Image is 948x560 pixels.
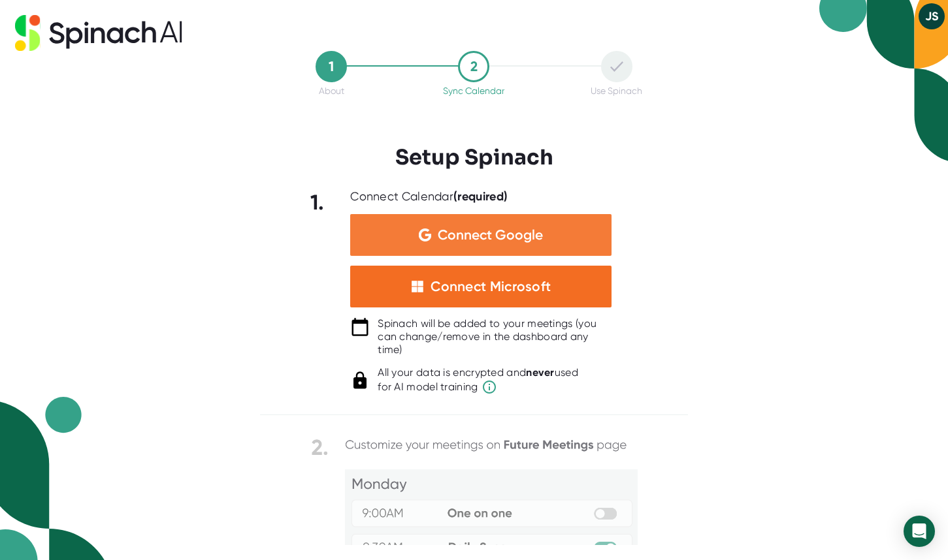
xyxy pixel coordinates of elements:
[453,189,508,204] b: (required)
[458,51,489,82] div: 2
[378,379,578,395] span: for AI model training
[419,228,431,241] img: Aehbyd4JwY73AAAAAElFTkSuQmCC
[395,145,553,170] h3: Setup Spinach
[591,86,642,96] div: Use Spinach
[316,51,347,82] div: 1
[411,280,424,293] img: microsoft-white-squares.05348b22b8389b597c576c3b9d3cf43b.svg
[431,278,551,295] div: Connect Microsoft
[919,3,945,29] button: JS
[904,516,935,547] div: Open Intercom Messenger
[350,189,508,204] div: Connect Calendar
[443,86,504,96] div: Sync Calendar
[526,366,555,379] b: never
[378,317,612,356] div: Spinach will be added to your meetings (you can change/remove in the dashboard any time)
[438,228,543,241] span: Connect Google
[378,366,578,395] div: All your data is encrypted and used
[310,190,325,215] b: 1.
[319,86,344,96] div: About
